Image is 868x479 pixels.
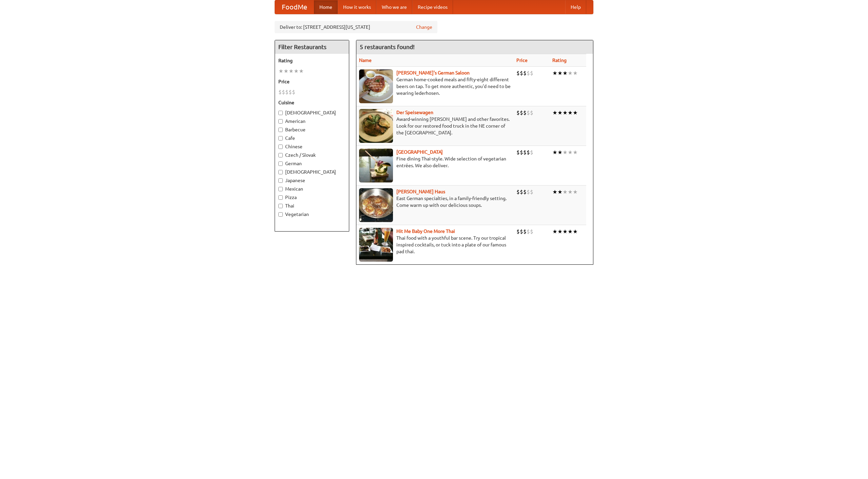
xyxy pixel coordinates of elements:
h4: Filter Restaurants [275,40,349,54]
a: Change [416,24,432,30]
label: [DEMOGRAPHIC_DATA] [278,109,346,116]
li: ★ [283,67,289,75]
li: $ [516,109,520,116]
li: $ [530,109,533,116]
li: $ [278,88,282,96]
img: satay.jpg [359,149,393,182]
input: Vegetarian [278,212,283,217]
a: [PERSON_NAME] Haus [396,189,445,194]
a: [GEOGRAPHIC_DATA] [396,149,443,155]
li: $ [530,149,533,156]
label: Barbecue [278,126,346,133]
h5: Price [278,78,346,85]
p: East German specialties, in a family-friendly setting. Come warm up with our delicious soups. [359,195,511,209]
li: $ [523,188,527,196]
li: ★ [573,109,578,116]
li: ★ [563,149,568,156]
label: Cafe [278,135,346,141]
input: German [278,161,283,166]
div: Deliver to: [STREET_ADDRESS][US_STATE] [275,21,437,33]
label: Chinese [278,143,346,150]
li: ★ [568,69,573,77]
a: Hit Me Baby One More Thai [396,228,455,234]
label: Pizza [278,194,346,201]
li: ★ [568,228,573,235]
img: esthers.jpg [359,69,393,103]
input: [DEMOGRAPHIC_DATA] [278,111,283,115]
li: $ [282,88,285,96]
p: Thai food with a youthful bar scene. Try our tropical inspired cocktails, or tuck into a plate of... [359,235,511,255]
li: ★ [557,69,563,77]
input: Pizza [278,195,283,200]
li: $ [520,69,523,77]
li: ★ [573,149,578,156]
li: ★ [552,109,557,116]
label: Czech / Slovak [278,152,346,158]
label: Mexican [278,186,346,192]
label: Thai [278,202,346,209]
b: Der Speisewagen [396,110,433,115]
input: Chinese [278,145,283,149]
li: $ [527,109,530,116]
img: kohlhaus.jpg [359,188,393,222]
li: ★ [294,67,299,75]
li: ★ [557,228,563,235]
li: ★ [573,188,578,196]
b: [PERSON_NAME]'s German Saloon [396,70,470,75]
li: $ [523,69,527,77]
li: $ [523,149,527,156]
input: Mexican [278,187,283,191]
li: $ [285,88,289,96]
input: [DEMOGRAPHIC_DATA] [278,170,283,174]
li: ★ [563,109,568,116]
li: ★ [278,67,283,75]
h5: Rating [278,57,346,64]
li: ★ [568,149,573,156]
li: $ [516,188,520,196]
a: Help [565,0,586,14]
li: $ [523,228,527,235]
li: ★ [552,69,557,77]
li: $ [520,109,523,116]
li: ★ [563,69,568,77]
a: Recipe videos [412,0,453,14]
li: $ [292,88,295,96]
li: $ [530,188,533,196]
a: FoodMe [275,0,314,14]
label: Vegetarian [278,211,346,218]
li: ★ [563,228,568,235]
li: $ [523,109,527,116]
input: Barbecue [278,128,283,132]
img: babythai.jpg [359,228,393,262]
label: American [278,118,346,125]
li: ★ [552,188,557,196]
label: [DEMOGRAPHIC_DATA] [278,169,346,175]
li: $ [527,69,530,77]
a: Name [359,58,372,63]
input: Japanese [278,178,283,183]
ng-pluralize: 5 restaurants found! [360,44,415,50]
li: $ [520,228,523,235]
li: ★ [299,67,304,75]
p: German home-cooked meals and fifty-eight different beers on tap. To get more authentic, you'd nee... [359,76,511,96]
input: Cafe [278,136,283,140]
a: Home [314,0,338,14]
li: ★ [552,149,557,156]
li: ★ [568,109,573,116]
li: ★ [557,109,563,116]
li: ★ [557,188,563,196]
li: $ [527,149,530,156]
li: $ [520,149,523,156]
p: Award-winning [PERSON_NAME] and other favorites. Look for our restored food truck in the NE corne... [359,116,511,136]
li: ★ [557,149,563,156]
li: ★ [568,188,573,196]
a: Who we are [376,0,412,14]
li: ★ [289,67,294,75]
li: $ [527,188,530,196]
label: Japanese [278,177,346,184]
li: ★ [573,228,578,235]
li: ★ [563,188,568,196]
a: Rating [552,58,567,63]
li: $ [530,228,533,235]
li: $ [516,149,520,156]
